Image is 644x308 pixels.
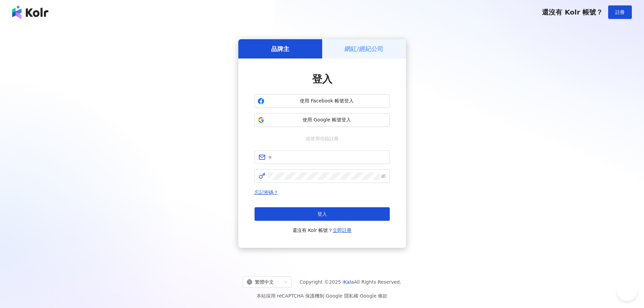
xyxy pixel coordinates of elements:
[344,45,383,53] h5: 網紅/經紀公司
[312,73,332,85] span: 登入
[360,293,387,299] a: Google 條款
[267,117,387,123] span: 使用 Google 帳號登入
[326,293,358,299] a: Google 隱私權
[615,9,625,15] span: 註冊
[271,45,289,53] h5: 品牌主
[247,277,281,287] div: 繁體中文
[257,292,387,300] span: 本站採用 reCAPTCHA 保護機制
[342,279,354,285] a: iKala
[358,293,360,299] span: |
[255,207,390,221] button: 登入
[12,5,48,19] img: logo
[542,8,603,16] span: 還沒有 Kolr 帳號？
[301,135,343,142] span: 或使用信箱註冊
[267,98,387,104] span: 使用 Facebook 帳號登入
[255,190,278,195] a: 忘記密碼？
[255,113,390,127] button: 使用 Google 帳號登入
[608,5,632,19] button: 註冊
[255,94,390,108] button: 使用 Facebook 帳號登入
[292,226,352,234] span: 還沒有 Kolr 帳號？
[617,281,637,301] iframe: Help Scout Beacon - Open
[300,278,401,286] span: Copyright © 2025 All Rights Reserved.
[317,211,327,217] span: 登入
[324,293,326,299] span: |
[333,228,352,233] a: 立即註冊
[381,174,386,179] span: eye-invisible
